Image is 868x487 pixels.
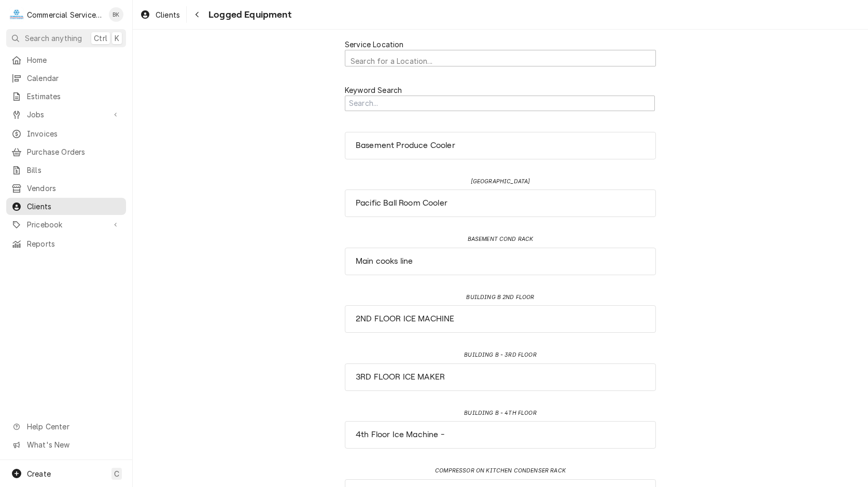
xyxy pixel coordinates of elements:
[27,219,105,230] span: Pricebook
[345,39,404,50] label: Service Location
[345,132,655,159] button: Accordion Details Expand Trigger
[464,409,537,417] div: building b - 4th floor
[345,306,655,332] button: Accordion Details Expand Trigger
[345,190,656,217] div: Pacific Ball Room Cooler
[27,201,121,212] span: Clients
[6,161,126,179] a: Bills
[345,363,656,391] div: 3RD FLOOR ICE MAKER
[189,6,205,23] button: Navigate back
[345,422,655,448] div: Accordion Header
[356,198,447,208] h3: Pacific Ball Room Cooler
[9,7,24,22] div: C
[345,305,656,333] div: 2ND FLOOR ICE MACHINE
[345,96,656,112] div: Search Mechanism
[356,314,454,324] h3: 2ND FLOOR ICE MACHINE
[27,109,105,120] span: Jobs
[27,55,121,65] span: Home
[27,439,120,450] span: What's New
[6,29,126,47] button: Search anythingCtrlK
[345,421,656,449] div: 4th Floor Ice Machine -
[25,33,82,44] span: Search anything
[345,190,655,217] div: Accordion Header
[345,422,655,448] button: Accordion Details Expand Trigger
[6,143,126,160] a: Purchase Orders
[466,293,534,302] div: building b 2nd floor
[27,9,103,20] div: Commercial Service Co.
[468,235,534,244] div: basement cond rack
[6,198,126,215] a: Clients
[345,248,656,275] div: Main cooks line
[6,51,126,69] a: Home
[27,128,121,139] span: Invoices
[356,430,444,440] h3: 4th Floor Ice Machine -
[356,256,413,266] h3: Main cooks line
[6,418,126,435] a: Go to Help Center
[345,306,655,332] div: Accordion Header
[114,468,119,479] span: C
[109,7,123,22] div: Brian Key's Avatar
[6,180,126,197] a: Vendors
[345,248,655,275] button: Accordion Details Expand Trigger
[356,141,455,151] h3: Basement Produce Cooler
[6,106,126,123] a: Go to Jobs
[27,73,121,84] span: Calendar
[345,132,656,159] div: Basement Produce Cooler
[27,165,121,175] span: Bills
[27,238,121,249] span: Reports
[345,85,656,96] label: Keyword Search
[345,132,655,159] div: Accordion Header
[6,70,126,87] a: Calendar
[356,372,445,382] h3: 3RD FLOOR ICE MAKER
[345,96,655,112] input: Search...
[345,248,655,275] div: Accordion Header
[6,216,126,233] a: Go to Pricebook
[6,436,126,453] a: Go to What's New
[9,7,24,22] div: Commercial Service Co.'s Avatar
[6,235,126,252] a: Reports
[94,33,107,44] span: Ctrl
[205,8,291,22] span: Logged Equipment
[27,183,121,194] span: Vendors
[471,178,530,186] div: [GEOGRAPHIC_DATA]
[345,190,655,217] button: Accordion Details Expand Trigger
[27,91,121,102] span: Estimates
[6,125,126,142] a: Invoices
[345,364,655,390] button: Accordion Details Expand Trigger
[345,75,656,120] div: Card Filter Mechanisms
[27,469,51,478] span: Create
[109,7,123,22] div: BK
[136,6,184,23] a: Clients
[156,9,180,20] span: Clients
[464,351,537,359] div: building b - 3rd floor
[115,33,119,44] span: K
[27,421,120,432] span: Help Center
[345,364,655,390] div: Accordion Header
[6,88,126,105] a: Estimates
[27,146,121,157] span: Purchase Orders
[345,39,656,66] div: Service Location
[435,467,566,475] div: compressor on kitchen condenser rack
